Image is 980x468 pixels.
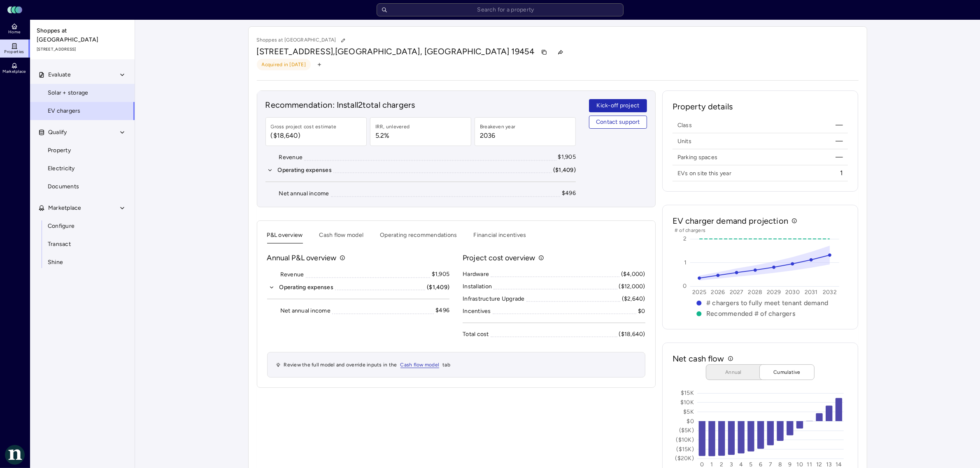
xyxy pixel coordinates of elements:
[684,259,687,266] text: 1
[638,307,645,316] div: $0
[280,270,304,279] div: Revenue
[713,368,754,376] span: Annual
[48,88,88,97] span: Solar + storage
[279,283,334,292] div: Operating expenses
[427,283,449,292] div: ($1,409)
[692,289,706,296] text: 2025
[48,107,81,116] span: EV chargers
[562,189,576,198] div: $496
[748,289,762,296] text: 2028
[5,445,25,465] img: Nuveen
[30,84,135,102] a: Solar + storage
[377,3,624,16] input: Search for a property
[836,120,843,130] span: —
[271,131,337,141] span: ($18,640)
[8,30,20,35] span: Home
[267,352,645,378] div: Review the full model and override inputs in the tab
[278,166,332,175] div: Operating expenses
[30,235,135,253] a: Transact
[435,306,449,315] div: $496
[279,153,303,162] div: Revenue
[30,253,135,271] a: Shine
[673,101,848,119] h2: Property details
[622,294,645,304] div: ($2,640)
[30,123,135,141] button: Qualify
[375,123,410,131] div: IRR, unlevered
[836,153,843,162] span: —
[676,436,694,443] text: ($10K)
[836,137,843,146] span: —
[463,253,535,263] p: Project cost overview
[2,69,26,74] span: Marketplace
[48,182,79,191] span: Documents
[279,189,329,198] div: Net annual income
[48,128,67,137] span: Qualify
[621,270,645,279] div: ($4,000)
[48,240,71,249] span: Transact
[480,123,516,131] div: Breakeven year
[596,101,639,110] span: Kick-off project
[48,222,74,231] span: Configure
[589,99,647,112] button: Kick-off project
[683,408,694,415] text: $5K
[265,166,576,175] button: Operating expenses($1,409)
[48,146,71,155] span: Property
[766,368,808,376] span: Cumulative
[257,46,335,56] span: [STREET_ADDRESS],
[48,164,75,173] span: Electricity
[767,289,781,296] text: 2029
[677,169,731,177] span: EVs on site this year
[48,70,71,79] span: Evaluate
[673,353,724,364] h2: Net cash flow
[711,289,725,296] text: 2026
[30,199,135,217] button: Marketplace
[5,49,24,54] span: Properties
[706,310,795,318] text: Recommended # of chargers
[30,217,135,235] a: Configure
[48,204,81,213] span: Marketplace
[257,59,311,70] button: Acquired in [DATE]
[463,282,492,291] div: Installation
[589,116,647,129] button: Contact support
[432,270,450,279] div: $1,905
[271,123,337,131] div: Gross project cost estimate
[679,427,694,434] text: ($5K)
[805,289,818,296] text: 2031
[675,227,705,233] text: # of chargers
[463,330,489,339] div: Total cost
[265,99,576,111] h2: Recommendation: Install 2 total chargers
[30,178,135,196] a: Documents
[480,131,516,141] span: 2036
[30,141,135,160] a: Property
[400,362,440,368] span: Cash flow model
[37,26,129,44] span: Shoppes at [GEOGRAPHIC_DATA]
[335,46,534,56] span: [GEOGRAPHIC_DATA], [GEOGRAPHIC_DATA] 19454
[463,307,491,316] div: Incentives
[823,289,837,296] text: 2032
[400,361,440,369] a: Cash flow model
[319,231,364,243] button: Cash flow model
[677,121,692,129] span: Class
[676,446,694,453] text: ($15K)
[267,283,450,292] button: Operating expenses($1,409)
[683,236,687,243] text: 2
[262,60,306,69] span: Acquired in [DATE]
[619,282,645,291] div: ($12,000)
[380,231,457,243] button: Operating recommendations
[30,160,135,178] a: Electricity
[785,289,800,296] text: 2030
[267,253,337,263] p: Annual P&L overview
[677,153,718,161] span: Parking spaces
[675,455,694,462] text: ($20K)
[267,231,303,243] button: P&L overview
[375,131,410,141] span: 5.2%
[37,46,129,53] span: [STREET_ADDRESS]
[30,102,135,120] a: EV chargers
[474,231,526,243] button: Financial incentives
[553,166,576,175] div: ($1,409)
[680,399,694,406] text: $10K
[48,258,63,267] span: Shine
[677,137,691,145] span: Units
[280,306,331,315] div: Net annual income
[673,215,788,227] h2: EV charger demand projection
